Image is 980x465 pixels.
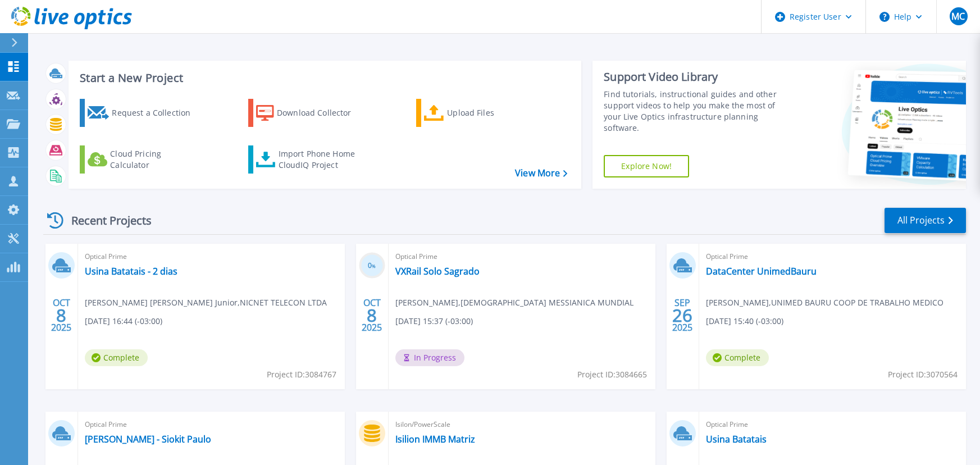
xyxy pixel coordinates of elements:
[416,99,541,127] a: Upload Files
[267,368,336,381] span: Project ID: 3084767
[395,266,480,277] a: VXRail Solo Sagrado
[706,297,943,309] span: [PERSON_NAME] , UNIMED BAURU COOP DE TRABALHO MEDICO
[672,295,693,336] div: SEP 2025
[604,70,793,84] div: Support Video Library
[706,266,817,277] a: DataCenter UnimedBauru
[604,155,689,177] a: Explore Now!
[43,207,167,234] div: Recent Projects
[706,250,959,263] span: Optical Prime
[515,168,567,179] a: View More
[361,295,382,336] div: OCT 2025
[359,259,385,272] h3: 0
[395,315,473,327] span: [DATE] 15:37 (-03:00)
[110,148,200,171] div: Cloud Pricing Calculator
[706,349,769,366] span: Complete
[372,263,376,269] span: %
[447,102,537,124] div: Upload Files
[85,434,211,445] a: [PERSON_NAME] - Siokit Paulo
[888,368,958,381] span: Project ID: 3070564
[951,12,965,21] span: MC
[885,208,966,233] a: All Projects
[672,311,692,320] span: 26
[395,297,633,309] span: [PERSON_NAME] , [DEMOGRAPHIC_DATA] MESSIANICA MUNDIAL
[85,349,148,366] span: Complete
[395,434,475,445] a: Isilion IMMB Matriz
[112,102,202,124] div: Request a Collection
[395,418,649,431] span: Isilon/PowerScale
[80,145,205,174] a: Cloud Pricing Calculator
[277,102,367,124] div: Download Collector
[85,315,162,327] span: [DATE] 16:44 (-03:00)
[56,311,66,320] span: 8
[80,99,205,127] a: Request a Collection
[279,148,366,171] div: Import Phone Home CloudIQ Project
[706,418,959,431] span: Optical Prime
[577,368,647,381] span: Project ID: 3084665
[51,295,72,336] div: OCT 2025
[706,434,767,445] a: Usina Batatais
[85,266,177,277] a: Usina Batatais - 2 dias
[85,250,338,263] span: Optical Prime
[706,315,783,327] span: [DATE] 15:40 (-03:00)
[395,250,649,263] span: Optical Prime
[604,89,793,134] div: Find tutorials, instructional guides and other support videos to help you make the most of your L...
[80,72,567,84] h3: Start a New Project
[85,418,338,431] span: Optical Prime
[367,311,377,320] span: 8
[85,297,327,309] span: [PERSON_NAME] [PERSON_NAME] Junior , NICNET TELECON LTDA
[395,349,464,366] span: In Progress
[248,99,373,127] a: Download Collector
